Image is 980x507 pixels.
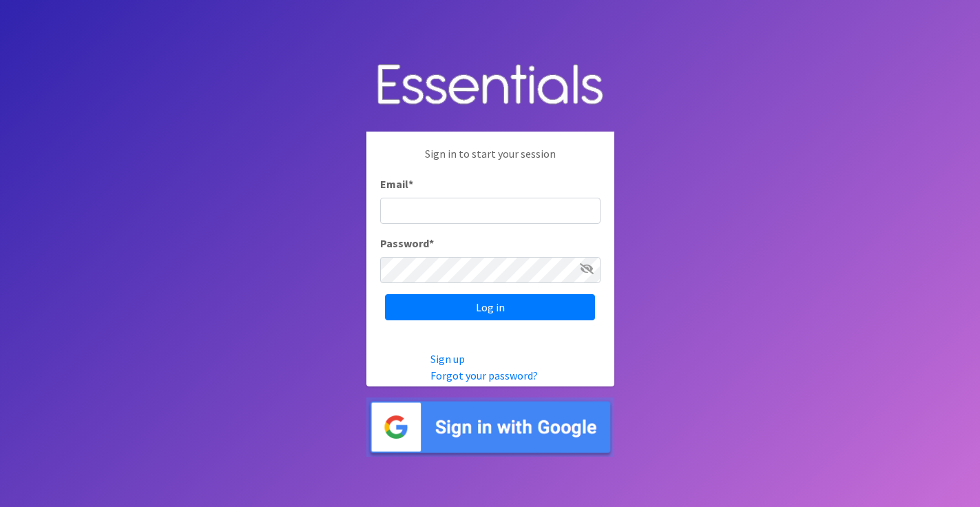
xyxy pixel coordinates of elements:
a: Sign up [430,352,465,366]
label: Password [380,235,434,251]
label: Email [380,176,413,192]
img: Human Essentials [366,50,614,121]
p: Sign in to start your session [380,145,601,176]
a: Forgot your password? [430,369,538,382]
abbr: required [408,177,413,191]
abbr: required [429,236,434,250]
input: Log in [385,294,595,320]
img: Sign in with Google [366,397,614,457]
